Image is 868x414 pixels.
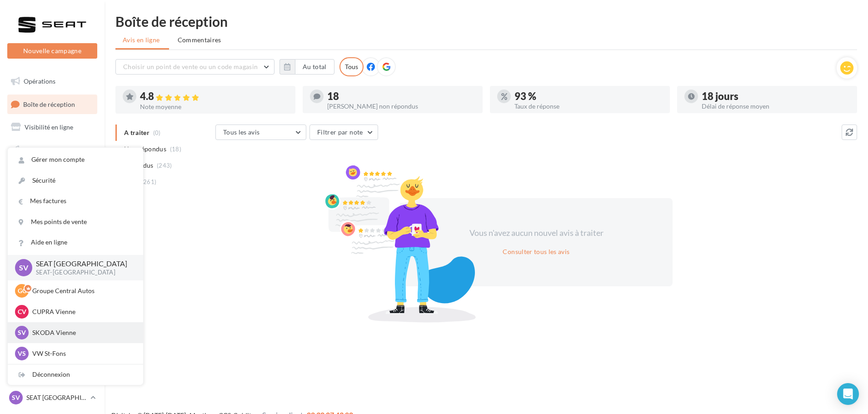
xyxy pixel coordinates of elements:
div: Open Intercom Messenger [837,383,859,405]
a: Campagnes DataOnDemand [5,261,99,288]
p: SEAT-[GEOGRAPHIC_DATA] [36,269,129,277]
div: [PERSON_NAME] non répondus [327,103,475,110]
span: CV [18,307,26,316]
div: Tous [339,57,364,76]
div: Taux de réponse [514,103,663,110]
span: Boîte de réception [23,100,75,108]
span: Opérations [24,77,55,85]
span: SV [19,262,28,273]
div: Vous n'avez aucun nouvel avis à traiter [458,227,614,239]
button: Nouvelle campagne [7,43,97,59]
a: Boîte de réception [5,95,99,114]
div: Déconnexion [8,364,143,385]
p: Groupe Central Autos [32,286,132,295]
a: Calendrier [5,208,99,227]
span: Choisir un point de vente ou un code magasin [123,63,258,70]
span: GC [18,286,26,295]
p: SEAT [GEOGRAPHIC_DATA] [26,393,87,402]
span: (243) [157,162,172,169]
button: Tous les avis [215,125,306,140]
span: Non répondus [124,145,166,154]
span: Tous les avis [223,128,260,136]
a: Campagnes [5,140,99,160]
a: Aide en ligne [8,232,143,253]
div: 4.8 [140,91,288,102]
a: Médiathèque [5,185,99,205]
button: Choisir un point de vente ou un code magasin [115,59,274,75]
div: Note moyenne [140,104,288,110]
p: SKODA Vienne [32,328,132,337]
button: Filtrer par note [309,125,378,140]
p: CUPRA Vienne [32,307,132,316]
span: SV [18,328,26,337]
button: Consulter tous les avis [499,246,573,257]
div: 93 % [514,91,663,101]
span: (261) [141,178,157,185]
a: Visibilité en ligne [5,118,99,137]
div: Délai de réponse moyen [702,103,850,110]
p: SEAT [GEOGRAPHIC_DATA] [36,259,129,269]
a: PLV et print personnalisable [5,231,99,258]
p: VW St-Fons [32,349,132,358]
a: Sécurité [8,170,143,191]
span: (18) [170,145,181,153]
div: 18 jours [702,91,850,101]
button: Au total [279,59,334,75]
a: Opérations [5,72,99,91]
span: Commentaires [178,35,221,45]
a: Contacts [5,163,99,182]
div: 18 [327,91,475,101]
span: Visibilité en ligne [25,123,73,131]
span: Campagnes [23,146,55,154]
span: SV [12,393,20,402]
a: Mes factures [8,191,143,211]
a: SV SEAT [GEOGRAPHIC_DATA] [7,389,97,406]
a: Mes points de vente [8,212,143,232]
a: Gérer mon compte [8,150,143,170]
button: Au total [295,59,334,75]
div: Boîte de réception [115,15,857,28]
span: VS [18,349,26,358]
